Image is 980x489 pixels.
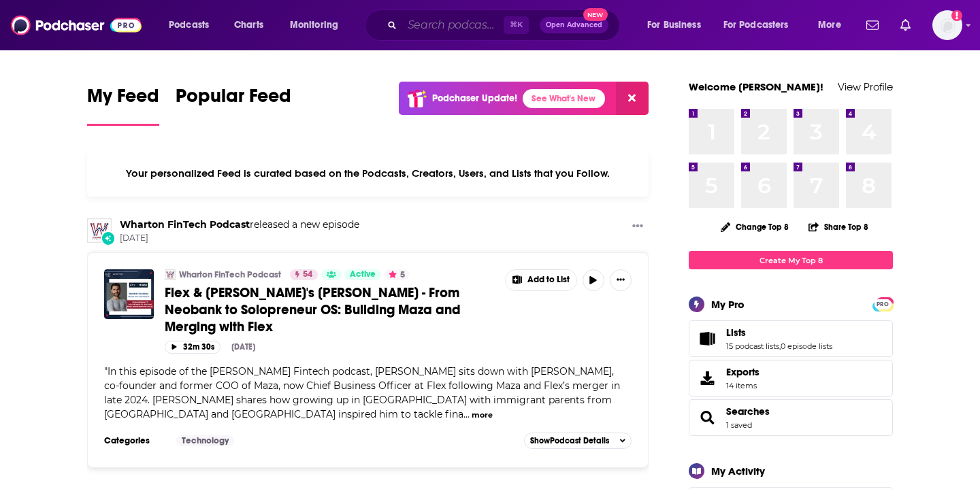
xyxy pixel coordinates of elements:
[808,214,869,240] button: Share Top 8
[169,16,209,35] span: Podcasts
[546,22,602,29] span: Open Advanced
[120,218,250,231] a: Wharton FinTech Podcast
[87,150,649,197] div: Your personalized Feed is curated based on the Podcasts, Creators, Users, and Lists that you Follow.
[225,14,272,36] a: Charts
[101,231,116,246] div: New Episode
[290,16,338,35] span: Monitoring
[179,269,281,280] a: Wharton FinTech Podcast
[711,465,765,477] div: My Activity
[726,341,779,351] a: 15 podcast lists
[506,270,576,290] button: Show More Button
[932,10,962,40] span: Logged in as saraatspark
[693,329,721,348] a: Lists
[11,12,142,38] img: Podchaser - Follow, Share and Rate Podcasts
[689,80,823,93] a: Welcome [PERSON_NAME]!
[583,8,608,21] span: New
[808,14,858,36] button: open menu
[165,284,461,335] span: Flex & [PERSON_NAME]'s [PERSON_NAME] - From Neobank to Solopreneur OS: Building Maza and Merging ...
[472,409,493,421] button: more
[385,269,409,280] button: 5
[932,10,962,40] button: Show profile menu
[463,408,470,420] span: ...
[726,381,759,390] span: 14 items
[280,14,356,36] button: open menu
[159,14,227,36] button: open menu
[402,14,504,36] input: Search podcasts, credits, & more...
[87,84,159,126] a: My Feed
[689,251,893,269] a: Create My Top 8
[87,218,112,243] img: Wharton FinTech Podcast
[726,326,832,339] a: Lists
[711,298,745,311] div: My Pro
[165,284,495,335] a: Flex & [PERSON_NAME]'s [PERSON_NAME] - From Neobank to Solopreneur OS: Building Maza and Merging ...
[540,17,608,33] button: Open AdvancedNew
[818,16,841,35] span: More
[176,84,291,116] span: Popular Feed
[231,342,255,352] div: [DATE]
[638,14,718,36] button: open menu
[234,16,263,35] span: Charts
[689,399,893,436] span: Searches
[726,326,746,339] span: Lists
[303,268,312,282] span: 54
[861,14,884,37] a: Show notifications dropdown
[875,299,891,309] a: PRO
[530,436,609,445] span: Show Podcast Details
[290,269,318,280] a: 54
[693,408,721,427] a: Searches
[932,10,962,40] img: User Profile
[176,84,291,126] a: Popular Feed
[723,16,789,35] span: For Podcasters
[350,268,376,282] span: Active
[523,89,605,108] a: See What's New
[610,269,632,291] button: Show More Button
[344,269,381,280] a: Active
[104,269,154,319] img: Flex & Maza's Robbie Figueroa - From Neobank to Solopreneur OS: Building Maza and Merging with Flex
[527,275,570,285] span: Add to List
[104,435,165,446] h3: Categories
[726,420,752,430] a: 1 saved
[165,341,220,354] button: 32m 30s
[627,218,649,235] button: Show More Button
[689,360,893,397] a: Exports
[875,299,891,309] span: PRO
[726,366,759,378] span: Exports
[104,365,620,420] span: In this episode of the [PERSON_NAME] Fintech podcast, [PERSON_NAME] sits down with [PERSON_NAME],...
[504,16,529,34] span: ⌘ K
[779,341,781,351] span: ,
[432,92,517,104] p: Podchaser Update!
[781,341,832,351] a: 0 episode lists
[165,269,176,280] img: Wharton FinTech Podcast
[87,84,159,116] span: My Feed
[176,435,234,446] a: Technology
[689,320,893,357] span: Lists
[120,233,359,244] span: [DATE]
[838,80,893,93] a: View Profile
[120,218,359,231] h3: released a new episode
[715,14,808,36] button: open menu
[895,14,916,37] a: Show notifications dropdown
[693,369,721,388] span: Exports
[104,365,620,420] span: "
[713,218,797,235] button: Change Top 8
[378,10,633,41] div: Search podcasts, credits, & more...
[951,10,962,21] svg: Add a profile image
[647,16,701,35] span: For Business
[524,433,632,449] button: ShowPodcast Details
[726,405,770,418] a: Searches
